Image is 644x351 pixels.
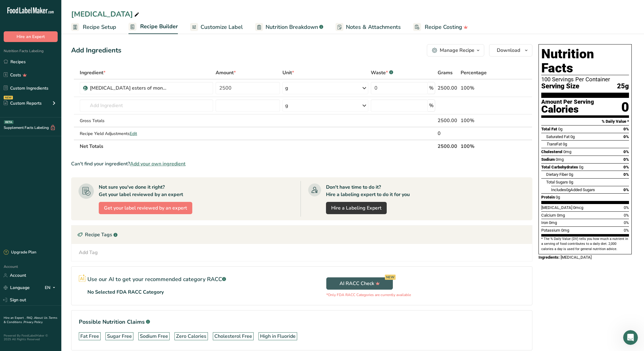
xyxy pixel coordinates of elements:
[436,140,459,152] th: 2500.00
[4,316,25,320] a: Hire an Expert .
[546,142,562,146] span: Fat
[260,333,296,340] div: High in Fluoride
[34,316,49,320] a: About Us .
[563,142,567,146] span: 0g
[71,226,532,244] div: Recipe Tags
[4,96,13,99] div: NEW
[45,284,58,291] div: EN
[541,105,594,114] div: Calories
[71,45,121,56] div: Add Ingredients
[326,277,393,290] button: AI RACC Check NEW
[573,205,583,210] span: 0mcg
[80,333,99,340] div: Fat Free
[140,22,178,31] span: Recipe Builder
[623,187,629,192] span: 0%
[623,127,629,131] span: 0%
[4,31,58,42] button: Hire an Expert
[546,172,568,177] span: Dietary Fiber
[461,117,503,124] div: 100%
[438,84,458,92] div: 2500.00
[425,23,462,31] span: Recipe Costing
[326,183,410,198] div: Don't have time to do it? Hire a labeling expert to do it for you
[438,69,453,76] span: Grams
[190,20,243,34] a: Customize Label
[87,275,226,283] p: Use our AI to get your recommended category RACC
[623,157,629,162] span: 0%
[541,213,556,218] span: Calcium
[140,333,168,340] div: Sodium Free
[285,84,288,92] div: g
[79,249,98,256] div: Add Tag
[624,205,629,210] span: 0%
[346,23,401,31] span: Notes & Attachments
[99,183,183,198] div: Not sure you've done it right? Get your label reviewed by an expert
[558,127,562,131] span: 0g
[255,20,323,34] a: Nutrition Breakdown
[371,69,393,76] div: Waste
[80,118,213,124] div: Gross Totals
[71,20,116,34] a: Recipe Setup
[549,220,557,225] span: 0mg
[541,195,555,199] span: Protein
[176,333,206,340] div: Zero Calories
[438,130,458,137] div: 0
[282,69,294,76] span: Unit
[556,195,560,199] span: 0g
[541,127,557,131] span: Total Fat
[326,292,411,298] p: *Only FDA RACC Categories are currently available
[80,99,213,112] input: Add Ingredient
[569,172,573,177] span: 0g
[541,220,548,225] span: Iron
[104,204,187,212] span: Get your label reviewed by an expert
[461,84,503,92] div: 100%
[80,69,105,76] span: Ingredient
[541,47,629,75] h1: Nutrition Facts
[385,275,396,280] div: NEW
[427,44,484,56] button: Manage Recipe
[79,318,525,326] h1: Possible Nutrition Claims
[4,334,58,341] div: Powered By FoodLabelMaker © 2025 All Rights Reserved
[539,255,560,260] span: Ingredients:
[561,228,569,233] span: 0mg
[4,249,36,256] div: Upgrade Plan
[541,228,560,233] span: Potassium
[556,157,564,162] span: 0mg
[201,23,243,31] span: Customize Label
[541,83,579,90] span: Serving Size
[623,330,638,345] iframe: Intercom live chat
[24,320,43,324] a: Privacy Policy
[90,84,167,92] div: [MEDICAL_DATA] esters of mono- and diglycerides of fatty acids (E472c)
[563,149,571,154] span: 0mg
[459,140,504,152] th: 100%
[546,142,556,146] i: Trans
[561,255,592,260] span: [MEDICAL_DATA]
[79,140,436,152] th: Net Totals
[339,280,380,287] span: AI RACC Check
[27,316,34,320] a: FAQ .
[497,47,520,54] span: Download
[107,333,132,340] div: Sugar Free
[4,100,42,106] div: Custom Reports
[546,180,568,184] span: Total Sugars
[541,76,629,83] div: 100 Servings Per Container
[440,47,474,54] div: Manage Recipe
[624,220,629,225] span: 0%
[83,23,116,31] span: Recipe Setup
[285,102,288,109] div: g
[71,160,532,168] div: Can't find your ingredient?
[566,187,570,192] span: 0g
[216,69,236,76] span: Amount
[128,20,178,34] a: Recipe Builder
[130,131,137,137] span: Edit
[617,83,629,90] span: 25g
[87,288,164,296] p: No Selected FDA RACC Category
[4,316,57,324] a: Terms & Conditions .
[326,202,387,214] a: Hire a Labeling Expert
[546,134,569,139] span: Saturated Fat
[438,117,458,124] div: 2500.00
[541,205,572,210] span: [MEDICAL_DATA]
[4,120,13,124] div: BETA
[461,69,487,76] span: Percentage
[621,99,629,115] div: 0
[570,134,575,139] span: 0g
